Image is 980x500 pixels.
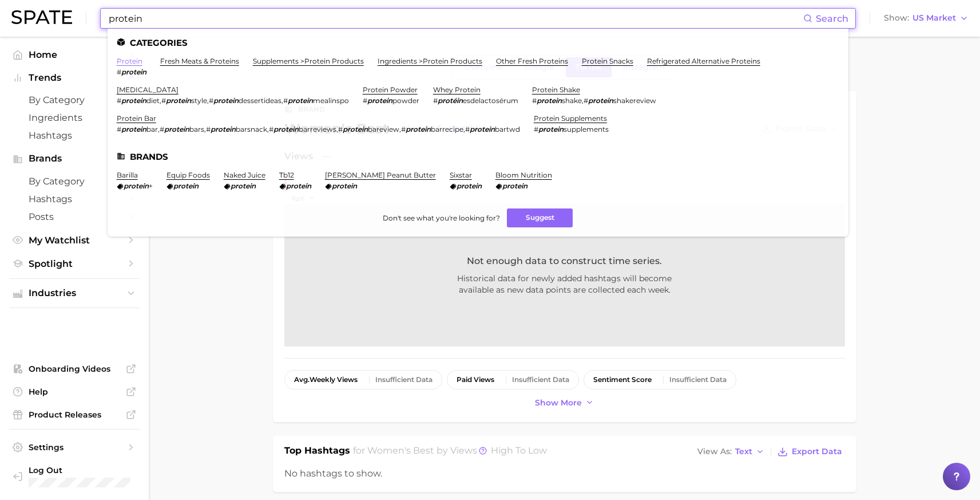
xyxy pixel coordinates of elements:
span: # [584,96,588,105]
span: Text [735,448,752,455]
div: , [532,96,656,105]
span: esdelactosérum [463,96,518,105]
button: Trends [9,69,140,86]
span: Show [884,15,909,21]
button: paid viewsInsufficient Data [447,370,579,389]
a: equip foods [166,171,210,179]
a: Home [9,46,140,64]
a: tb12 [279,171,294,179]
em: protein [121,68,146,76]
div: , , , [117,96,349,105]
span: shakereview [613,96,656,105]
a: Onboarding Videos [9,360,140,377]
em: protéin [438,96,463,105]
button: Industries [9,285,140,302]
span: Spotlight [29,258,120,269]
span: by Category [29,95,120,105]
a: protein powder [363,85,418,94]
em: protein [231,182,256,190]
button: Show more [532,395,597,411]
span: weekly views [294,376,358,384]
span: by Category [29,176,120,187]
em: protein [286,182,311,190]
em: protein [211,125,236,133]
a: protein [117,57,142,65]
div: Insufficient Data [512,376,569,384]
button: sentiment scoreInsufficient Data [584,370,736,389]
a: Settings [9,439,140,456]
a: Product Releases [9,406,140,423]
a: barilla [117,171,138,179]
em: protein [367,96,392,105]
h2: for by Views [353,444,547,460]
a: refrigerated alternative proteins [647,57,760,65]
em: protein [213,96,239,105]
a: naked juice [224,171,265,179]
em: protein [343,125,368,133]
span: # [160,125,164,133]
em: protein [538,125,564,133]
span: shake [562,96,582,105]
span: Show more [535,398,582,408]
button: Suggest [507,208,573,227]
span: My Watchlist [29,235,120,246]
a: supplements >protein products [253,57,364,65]
a: sixstar [450,171,472,179]
span: bars [189,125,204,133]
span: barreviews [299,125,336,133]
em: protein [406,125,431,133]
em: protein [164,125,189,133]
button: avg.weekly viewsInsufficient Data [284,370,442,389]
span: # [283,96,288,105]
span: bar [146,125,158,133]
em: protein [121,125,146,133]
a: other fresh proteins [496,57,568,65]
a: Hashtags [9,190,140,208]
button: Export Data [775,444,844,460]
span: Ingredients [29,112,120,123]
span: mealinspo [313,96,349,105]
a: protein supplements [534,114,607,123]
span: Posts [29,211,120,222]
span: Search [816,13,848,24]
span: # [161,96,166,105]
h1: Top Hashtags [284,444,350,460]
em: protein [124,182,149,190]
span: # [209,96,213,105]
input: Search here for a brand, industry, or ingredient [108,9,803,28]
a: [PERSON_NAME] peanut butter [325,171,436,179]
span: Help [29,387,120,397]
em: protein [537,96,562,105]
span: # [532,96,537,105]
li: Categories [117,38,839,48]
span: bartwd [495,125,520,133]
span: # [433,96,438,105]
button: Brands [9,150,140,167]
a: Posts [9,208,140,226]
em: protein [470,125,495,133]
div: No hashtags to show. [284,467,845,481]
em: protein [502,182,527,190]
em: protein [166,96,191,105]
div: , , , , , , [117,125,520,133]
a: Ingredients [9,109,140,127]
a: protein bar [117,114,156,123]
span: # [117,68,121,76]
a: by Category [9,172,140,190]
span: Onboarding Videos [29,364,120,374]
button: View AsText [695,444,768,459]
a: Help [9,383,140,400]
span: # [269,125,273,133]
span: # [206,125,211,133]
span: Export Data [792,447,842,456]
a: fresh meats & proteins [160,57,239,65]
span: Trends [29,73,120,83]
span: + [149,182,153,190]
span: View As [697,448,732,455]
span: # [401,125,406,133]
span: diet [146,96,160,105]
span: bareview [368,125,399,133]
span: powder [392,96,419,105]
span: # [465,125,470,133]
span: women's best [367,445,434,456]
